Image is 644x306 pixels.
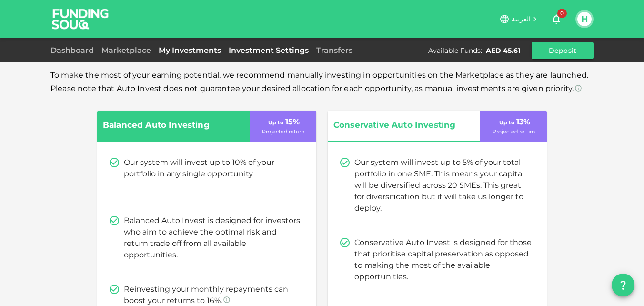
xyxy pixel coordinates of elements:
[262,128,304,136] p: Projected return
[486,46,520,55] div: AED 45.61
[354,157,532,214] p: Our system will invest up to 5% of your total portfolio in one SME. This means your capital will ...
[98,46,155,55] a: Marketplace
[103,118,231,133] span: Balanced Auto Investing
[612,274,634,296] button: question
[124,215,301,261] p: Balanced Auto Invest is designed for investors who aim to achieve the optimal risk and return tra...
[124,157,301,180] p: Our system will invest up to 10% of your portfolio in any single opportunity
[577,12,592,26] button: H
[499,119,514,126] span: Up to
[497,116,530,128] p: 13 %
[333,118,462,133] span: Conservative Auto Investing
[266,116,300,128] p: 15 %
[428,46,482,55] div: Available Funds :
[557,9,567,18] span: 0
[532,42,594,59] button: Deposit
[225,46,312,55] a: Investment Settings
[50,46,98,55] a: Dashboard
[547,10,566,29] button: 0
[268,119,283,126] span: Up to
[493,128,535,136] p: Projected return
[312,46,356,55] a: Transfers
[512,15,531,23] span: العربية
[50,71,588,93] span: To make the most of your earning potential, we recommend manually investing in opportunities on t...
[155,46,225,55] a: My Investments
[354,237,532,283] p: Conservative Auto Invest is designed for those that prioritise capital preservation as opposed to...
